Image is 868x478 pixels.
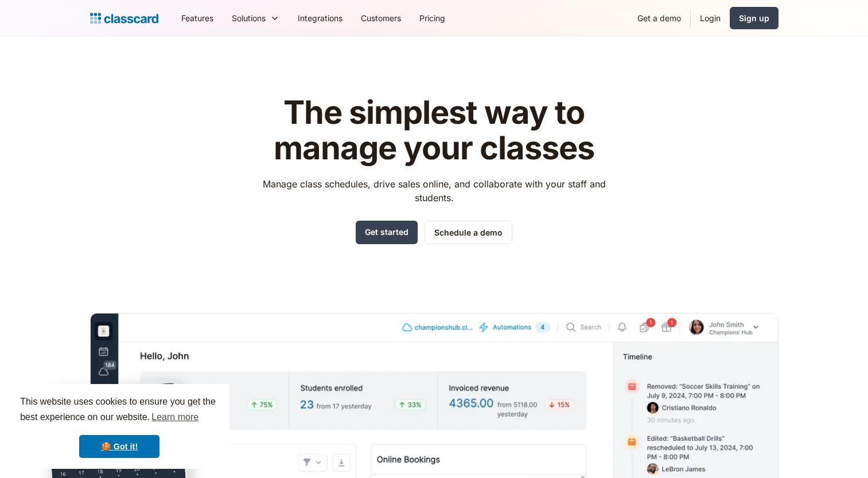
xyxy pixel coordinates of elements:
[232,12,266,24] div: Solutions
[252,177,616,205] p: Manage class schedules, drive sales online, and collaborate with your staff and students.
[628,5,690,31] a: Get a demo
[150,409,200,426] a: learn more about cookies
[356,221,418,244] a: Get started
[289,5,352,31] a: Integrations
[730,7,779,29] a: Sign up
[20,395,219,426] span: This website uses cookies to ensure you get the best experience on our website.
[352,5,410,31] a: Customers
[425,221,512,244] a: Schedule a demo
[9,384,229,469] div: cookieconsent
[691,5,730,31] a: Login
[79,435,159,458] a: dismiss cookie message
[739,12,769,24] div: Sign up
[410,5,454,31] a: Pricing
[252,95,616,166] h1: The simplest way to manage your classes
[223,5,289,31] div: Solutions
[172,5,223,31] a: Features
[90,10,158,26] a: home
